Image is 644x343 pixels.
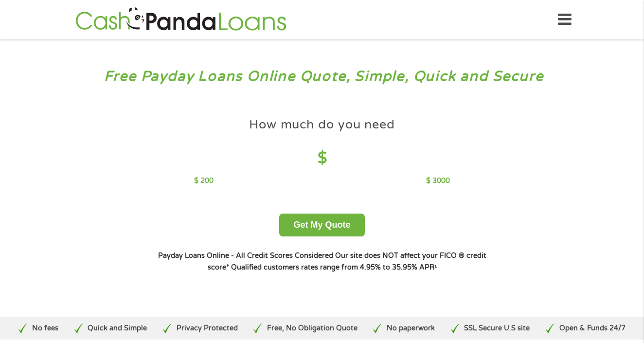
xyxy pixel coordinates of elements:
h4: How much do you need [249,117,395,133]
p: Free, No Obligation Quote [267,323,358,334]
p: No paperwork [387,323,435,334]
strong: Payday Loans Online - All Credit Scores Considered [158,252,333,260]
p: Privacy Protected [177,323,238,334]
img: GetLoanNow Logo [72,6,289,34]
p: SSL Secure U.S site [464,323,530,334]
p: Open & Funds 24/7 [559,323,626,334]
h4: $ [194,148,449,168]
p: $ 3000 [426,176,450,186]
button: Get My Quote [279,214,364,236]
p: No fees [32,323,58,334]
p: Quick and Simple [88,323,147,334]
p: $ 200 [194,176,214,186]
h3: Free Payday Loans Online Quote, Simple, Quick and Secure [28,68,616,86]
strong: Our site does NOT affect your FICO ® credit score* [208,252,486,271]
strong: Qualified customers rates range from 4.95% to 35.95% APR¹ [231,263,437,271]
